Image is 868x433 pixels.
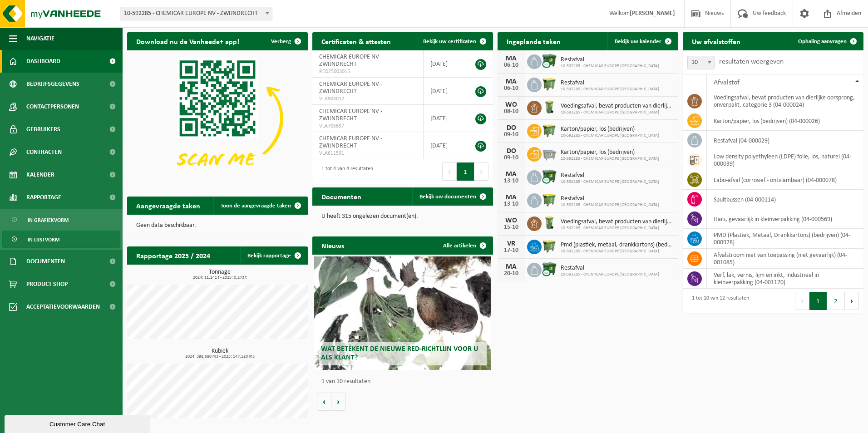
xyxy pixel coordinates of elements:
[561,133,659,138] span: 10-592285 - CHEMICAR EUROPE [GEOGRAPHIC_DATA]
[502,201,520,207] div: 13-10
[132,269,308,280] h3: Tonnage
[319,95,416,103] span: VLA904012
[502,62,520,69] div: 06-10
[542,261,557,277] img: WB-1100-CU
[264,32,307,50] button: Verberg
[436,236,492,255] a: Alle artikelen
[561,241,674,249] span: Pmd (plastiek, metaal, drankkartons) (bedrijven)
[319,81,382,95] span: CHEMICAR EUROPE NV - ZWIJNDRECHT
[502,78,520,85] div: MA
[26,295,100,318] span: Acceptatievoorwaarden
[127,197,209,214] h2: Aangevraagde taken
[542,192,557,207] img: WB-1100-HPE-GN-50
[561,195,659,202] span: Restafval
[502,217,520,224] div: WO
[424,50,466,78] td: [DATE]
[561,172,659,179] span: Restafval
[687,56,715,69] span: 10
[26,141,62,163] span: Contracten
[561,218,674,226] span: Voedingsafval, bevat producten van dierlijke oorsprong, onverpakt, categorie 3
[791,32,863,50] a: Ophaling aanvragen
[707,91,863,111] td: voedingsafval, bevat producten van dierlijke oorsprong, onverpakt, categorie 3 (04-000024)
[127,32,248,50] h2: Download nu de Vanheede+ app!
[561,226,674,231] span: 10-592285 - CHEMICAR EUROPE [GEOGRAPHIC_DATA]
[317,162,373,182] div: 1 tot 4 van 4 resultaten
[331,393,345,411] button: Volgende
[120,7,272,20] span: 10-592285 - CHEMICAR EUROPE NV - ZWIJNDRECHT
[502,101,520,108] div: WO
[809,292,827,310] button: 1
[412,187,492,206] a: Bekijk uw documenten
[707,229,863,249] td: PMD (Plastiek, Metaal, Drankkartons) (bedrijven) (04-000978)
[319,54,382,68] span: CHEMICAR EUROPE NV - ZWIJNDRECHT
[502,224,520,231] div: 15-10
[498,32,570,50] h2: Ingeplande taken
[542,146,557,161] img: WB-2500-GAL-GY-01
[502,178,520,184] div: 13-10
[319,135,382,149] span: CHEMICAR EUROPE NV - ZWIJNDRECHT
[26,50,60,73] span: Dashboard
[561,56,659,64] span: Restafval
[795,292,809,310] button: Previous
[457,162,474,181] button: 1
[213,197,307,215] a: Toon de aangevraagde taken
[2,211,120,228] a: In grafiekvorm
[714,79,740,86] span: Afvalstof
[630,10,675,17] strong: [PERSON_NAME]
[502,247,520,254] div: 17-10
[26,27,54,50] span: Navigatie
[561,272,659,277] span: 10-592285 - CHEMICAR EUROPE [GEOGRAPHIC_DATA]
[314,256,491,370] a: Wat betekent de nieuwe RED-richtlijn voor u als klant?
[542,238,557,254] img: WB-1100-HPE-GN-50
[502,148,520,155] div: DO
[132,354,308,359] span: 2024: 398,680 m3 - 2025: 147,120 m3
[26,95,79,118] span: Contactpersonen
[561,126,659,133] span: Karton/papier, los (bedrijven)
[26,118,60,141] span: Gebruikers
[423,39,476,44] span: Bekijk uw certificaten
[5,413,152,433] iframe: chat widget
[561,149,659,156] span: Karton/papier, los (bedrijven)
[707,269,863,289] td: verf, lak, vernis, lijm en inkt, industrieel in kleinverpakking (04-001170)
[615,39,661,44] span: Bekijk uw kalender
[127,50,308,186] img: Download de VHEPlus App
[542,53,557,69] img: WB-1100-CU
[561,110,674,115] span: 10-592285 - CHEMICAR EUROPE [GEOGRAPHIC_DATA]
[707,111,863,131] td: karton/papier, los (bedrijven) (04-000026)
[561,103,674,110] span: Voedingsafval, bevat producten van dierlijke oorsprong, onverpakt, categorie 3
[561,64,659,69] span: 10-592285 - CHEMICAR EUROPE [GEOGRAPHIC_DATA]
[561,156,659,162] span: 10-592285 - CHEMICAR EUROPE [GEOGRAPHIC_DATA]
[424,105,466,132] td: [DATE]
[707,190,863,209] td: spuitbussen (04-000114)
[132,276,308,280] span: 2024: 11,241 t - 2025: 0,273 t
[312,32,400,50] h2: Certificaten & attesten
[707,170,863,190] td: labo-afval (corrosief - ontvlambaar) (04-000078)
[26,163,54,186] span: Kalender
[424,132,466,159] td: [DATE]
[240,246,307,265] a: Bekijk rapportage
[502,171,520,178] div: MA
[312,187,370,205] h2: Documenten
[707,131,863,150] td: restafval (04-000029)
[136,222,299,229] p: Geen data beschikbaar.
[321,379,488,385] p: 1 van 10 resultaten
[719,58,784,65] label: resultaten weergeven
[561,79,659,87] span: Restafval
[798,39,847,44] span: Ophaling aanvragen
[26,186,61,209] span: Rapportage
[26,73,79,95] span: Bedrijfsgegevens
[502,263,520,271] div: MA
[319,108,382,122] span: CHEMICAR EUROPE NV - ZWIJNDRECHT
[707,209,863,229] td: hars, gevaarlijk in kleinverpakking (04-000569)
[502,240,520,247] div: VR
[502,155,520,161] div: 09-10
[2,231,120,248] a: In lijstvorm
[561,87,659,92] span: 10-592285 - CHEMICAR EUROPE [GEOGRAPHIC_DATA]
[688,56,714,69] span: 10
[502,85,520,92] div: 06-10
[561,202,659,208] span: 10-592285 - CHEMICAR EUROPE [GEOGRAPHIC_DATA]
[28,212,69,229] span: In grafiekvorm
[321,213,484,220] p: U heeft 315 ongelezen document(en).
[26,273,68,295] span: Product Shop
